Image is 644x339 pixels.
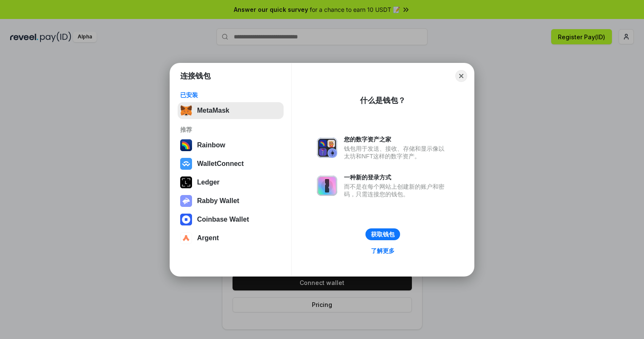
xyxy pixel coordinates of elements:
div: Rabby Wallet [197,197,239,205]
div: 推荐 [180,126,281,133]
img: svg+xml,%3Csvg%20width%3D%2228%22%20height%3D%2228%22%20viewBox%3D%220%200%2028%2028%22%20fill%3D... [180,214,192,225]
img: svg+xml,%3Csvg%20width%3D%22120%22%20height%3D%22120%22%20viewBox%3D%220%200%20120%20120%22%20fil... [180,139,192,151]
img: svg+xml,%3Csvg%20width%3D%2228%22%20height%3D%2228%22%20viewBox%3D%220%200%2028%2028%22%20fill%3D... [180,232,192,244]
div: Coinbase Wallet [197,216,249,223]
button: MetaMask [178,102,284,119]
img: svg+xml,%3Csvg%20xmlns%3D%22http%3A%2F%2Fwww.w3.org%2F2000%2Fsvg%22%20fill%3D%22none%22%20viewBox... [317,138,337,158]
img: svg+xml,%3Csvg%20xmlns%3D%22http%3A%2F%2Fwww.w3.org%2F2000%2Fsvg%22%20fill%3D%22none%22%20viewBox... [180,195,192,207]
img: svg+xml,%3Csvg%20xmlns%3D%22http%3A%2F%2Fwww.w3.org%2F2000%2Fsvg%22%20fill%3D%22none%22%20viewBox... [317,176,337,196]
div: MetaMask [197,107,229,114]
img: svg+xml,%3Csvg%20width%3D%2228%22%20height%3D%2228%22%20viewBox%3D%220%200%2028%2028%22%20fill%3D... [180,158,192,170]
img: svg+xml,%3Csvg%20fill%3D%22none%22%20height%3D%2233%22%20viewBox%3D%220%200%2035%2033%22%20width%... [180,105,192,117]
a: 了解更多 [366,245,400,256]
button: Rainbow [178,137,284,154]
button: 获取钱包 [365,228,400,240]
div: 已安装 [180,91,281,99]
button: WalletConnect [178,155,284,172]
h1: 连接钱包 [180,71,211,81]
img: svg+xml,%3Csvg%20xmlns%3D%22http%3A%2F%2Fwww.w3.org%2F2000%2Fsvg%22%20width%3D%2228%22%20height%3... [180,176,192,188]
div: Rainbow [197,141,225,149]
div: 而不是在每个网站上创建新的账户和密码，只需连接您的钱包。 [344,183,449,198]
div: 一种新的登录方式 [344,174,449,181]
div: 钱包用于发送、接收、存储和显示像以太坊和NFT这样的数字资产。 [344,145,449,160]
div: 获取钱包 [371,231,395,238]
button: Close [455,70,467,82]
div: 了解更多 [371,247,395,255]
div: Ledger [197,179,219,186]
button: Coinbase Wallet [178,211,284,228]
div: Argent [197,234,219,242]
button: Argent [178,230,284,247]
div: WalletConnect [197,160,244,168]
button: Rabby Wallet [178,193,284,209]
div: 什么是钱包？ [360,95,406,106]
button: Ledger [178,174,284,191]
div: 您的数字资产之家 [344,136,449,143]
